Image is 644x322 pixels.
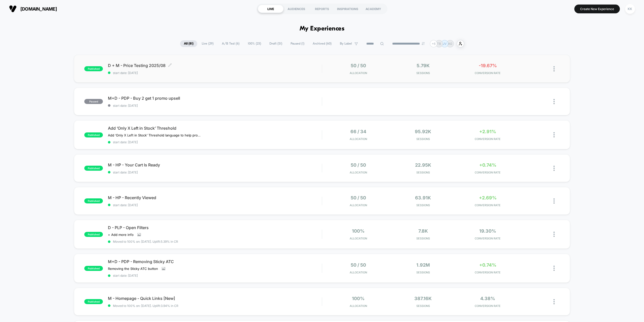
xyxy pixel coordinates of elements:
[84,166,103,171] span: published
[350,203,367,207] span: Allocation
[392,137,454,141] span: Sessions
[479,262,496,268] span: +0.74%
[108,233,134,237] span: + Add more info
[309,40,335,47] span: Archived ( 60 )
[553,198,555,204] img: close
[352,296,365,301] span: 100%
[335,5,360,13] div: INSPIRATIONS
[84,66,103,71] span: published
[108,63,322,68] span: D + M - Price Testing 2025/08
[415,195,431,200] span: 63.91k
[108,96,322,101] span: M+D - PDP - Buy 2 get 1 promo upsell
[479,63,497,68] span: -19.67%
[457,171,519,174] span: CONVERSION RATE
[351,63,366,68] span: 50 / 50
[416,262,430,268] span: 1.92M
[180,40,197,47] span: All ( 81 )
[392,271,454,274] span: Sessions
[415,162,431,168] span: 22.95k
[108,140,322,144] span: start date: [DATE]
[414,296,432,301] span: 387.16k
[457,304,519,308] span: CONVERSION RATE
[437,42,441,46] p: TB
[457,137,519,141] span: CONVERSION RATE
[392,304,454,308] span: Sessions
[351,262,366,268] span: 50 / 50
[9,5,17,13] img: Visually logo
[108,296,322,301] span: M - Homepage - Quick Links [New]
[108,195,322,200] span: M - HP - Recently Viewed
[422,42,425,45] img: end
[350,171,367,174] span: Allocation
[351,195,366,200] span: 50 / 50
[553,99,555,104] img: close
[350,304,367,308] span: Allocation
[479,129,496,134] span: +2.91%
[457,203,519,207] span: CONVERSION RATE
[258,5,284,13] div: LIVE
[350,137,367,141] span: Allocation
[553,299,555,304] img: close
[84,198,103,203] span: published
[340,42,352,46] span: By Label
[350,237,367,240] span: Allocation
[108,267,158,271] span: Removing the Sticky ATC button
[415,129,431,134] span: 95.92k
[392,171,454,174] span: Sessions
[108,133,201,137] span: Add ‘Only X Left in Stock’ Threshold language to help promote urgency
[20,6,57,12] span: [DOMAIN_NAME]
[108,274,322,277] span: start date: [DATE]
[350,271,367,274] span: Allocation
[309,5,335,13] div: REPORTS
[84,266,103,271] span: published
[266,40,286,47] span: Draft ( 51 )
[218,40,243,47] span: A/B Test ( 6 )
[351,162,366,168] span: 50 / 50
[84,299,103,304] span: published
[360,5,386,13] div: ACADEMY
[244,40,265,47] span: 100% ( 23 )
[418,228,428,234] span: 7.8k
[350,71,367,75] span: Allocation
[84,99,103,104] span: paused
[448,42,452,46] p: AG
[430,40,437,47] div: + 6
[624,4,636,14] button: KK
[108,170,322,174] span: start date: [DATE]
[553,132,555,137] img: close
[108,203,322,207] span: start date: [DATE]
[457,71,519,75] span: CONVERSION RATE
[284,5,309,13] div: AUDIENCES
[392,237,454,240] span: Sessions
[417,63,430,68] span: 5.79k
[108,126,322,131] span: Add ‘Only X Left in Stock’ Threshold
[84,132,103,137] span: published
[108,104,322,108] span: start date: [DATE]
[392,203,454,207] span: Sessions
[574,5,620,13] button: Create New Experience
[553,66,555,71] img: close
[108,71,322,75] span: start date: [DATE]
[350,129,366,134] span: 66 / 34
[84,232,103,237] span: published
[108,259,322,264] span: M+D - PDP - Removing Sticky ATC
[198,40,217,47] span: Live ( 29 )
[479,195,497,200] span: +2.69%
[287,40,308,47] span: Paused ( 1 )
[553,232,555,237] img: close
[625,4,635,14] div: KK
[443,42,447,46] p: JV
[479,162,496,168] span: +0.74%
[479,228,496,234] span: 19.30%
[113,240,178,243] span: Moved to 100% on: [DATE] . Uplift: 5.39% in CR
[108,225,322,230] span: D - PLP - Open Filters
[352,228,365,234] span: 100%
[392,71,454,75] span: Sessions
[457,271,519,274] span: CONVERSION RATE
[480,296,495,301] span: 4.38%
[553,266,555,271] img: close
[108,162,322,167] span: M - HP - Your Cart Is Ready
[457,237,519,240] span: CONVERSION RATE
[300,25,345,32] h1: My Experiences
[8,5,58,13] button: [DOMAIN_NAME]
